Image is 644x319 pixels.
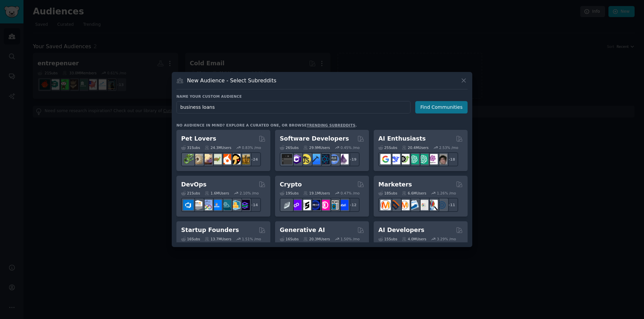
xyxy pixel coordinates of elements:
img: OpenAIDev [427,154,438,164]
img: iOSProgramming [310,154,320,164]
h2: Software Developers [280,135,349,143]
img: CryptoNews [329,200,339,210]
div: 20.4M Users [402,145,428,150]
img: platformengineering [221,200,231,210]
div: 19 Sub s [280,191,299,195]
img: azuredevops [183,200,194,210]
img: ethfinance [282,200,292,210]
div: 2.10 % /mo [240,191,259,195]
div: 31 Sub s [181,145,200,150]
div: 16 Sub s [181,237,200,241]
h2: AI Enthusiasts [378,135,426,143]
div: 16 Sub s [280,237,299,241]
div: 0.45 % /mo [340,145,360,150]
div: 3.29 % /mo [437,237,456,241]
h2: Crypto [280,180,302,189]
button: Find Communities [415,101,468,113]
img: chatgpt_prompts_ [418,154,428,164]
img: leopardgeckos [202,154,212,164]
div: + 14 [247,198,261,212]
h3: Name your custom audience [176,94,468,99]
img: GoogleGeminiAI [380,154,391,164]
img: cockatiel [221,154,231,164]
img: AWS_Certified_Experts [193,200,203,210]
img: ethstaker [301,200,311,210]
input: Pick a short name, like "Digital Marketers" or "Movie-Goers" [176,101,411,113]
div: No audience in mind? Explore a curated one, or browse . [176,123,357,128]
img: ballpython [193,154,203,164]
img: web3 [310,200,320,210]
h2: Pet Lovers [181,135,216,143]
div: 0.47 % /mo [340,191,360,195]
div: 29.9M Users [303,145,330,150]
div: 26 Sub s [280,145,299,150]
div: 21 Sub s [181,191,200,195]
img: Emailmarketing [409,200,419,210]
a: trending subreddits [307,123,355,127]
div: 15 Sub s [378,237,397,241]
img: reactnative [319,154,330,164]
img: DevOpsLinks [211,200,222,210]
div: 1.51 % /mo [242,237,261,241]
div: 19.1M Users [303,191,330,195]
img: elixir [338,154,348,164]
div: 24.3M Users [205,145,231,150]
h2: DevOps [181,180,207,189]
img: bigseo [390,200,400,210]
img: googleads [418,200,428,210]
div: 18 Sub s [378,191,397,195]
img: chatgpt_promptDesign [409,154,419,164]
div: 20.3M Users [303,237,330,241]
img: PetAdvice [230,154,240,164]
img: csharp [291,154,302,164]
div: + 24 [247,152,261,166]
h2: Generative AI [280,226,325,234]
img: AItoolsCatalog [399,154,410,164]
img: MarketingResearch [427,200,438,210]
div: + 12 [345,198,360,212]
img: content_marketing [380,200,391,210]
div: 1.6M Users [205,191,229,195]
div: 25 Sub s [378,145,397,150]
img: dogbreed [239,154,250,164]
img: aws_cdk [230,200,240,210]
img: 0xPolygon [291,200,302,210]
img: turtle [211,154,222,164]
div: + 18 [444,152,458,166]
img: learnjavascript [301,154,311,164]
img: OnlineMarketing [437,200,447,210]
img: Docker_DevOps [202,200,212,210]
img: defiblockchain [319,200,330,210]
div: 4.0M Users [402,237,426,241]
div: 0.83 % /mo [242,145,261,150]
img: AskMarketing [399,200,410,210]
div: + 19 [345,152,360,166]
img: herpetology [183,154,194,164]
img: DeepSeek [390,154,400,164]
div: 1.50 % /mo [340,237,360,241]
div: 1.26 % /mo [437,191,456,195]
div: 13.7M Users [205,237,231,241]
img: software [282,154,292,164]
div: + 11 [444,198,458,212]
img: PlatformEngineers [239,200,250,210]
div: 6.6M Users [402,191,426,195]
img: ArtificalIntelligence [437,154,447,164]
img: AskComputerScience [329,154,339,164]
h3: New Audience - Select Subreddits [187,77,276,84]
h2: AI Developers [378,226,424,234]
h2: Marketers [378,180,412,189]
img: defi_ [338,200,348,210]
div: 2.53 % /mo [439,145,458,150]
h2: Startup Founders [181,226,239,234]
